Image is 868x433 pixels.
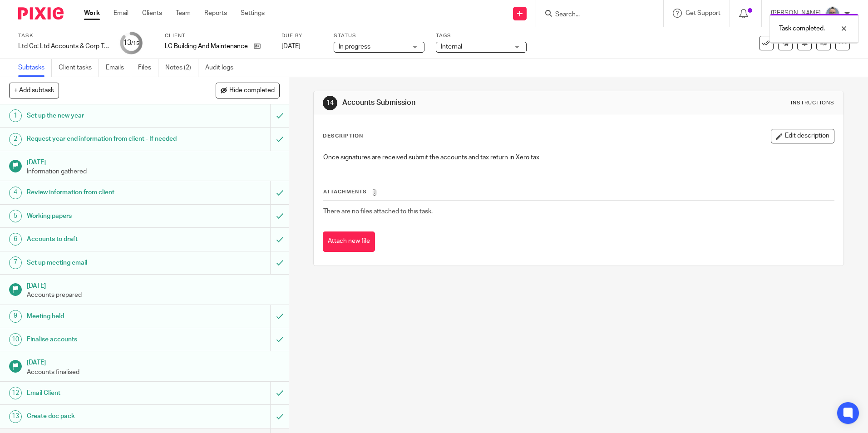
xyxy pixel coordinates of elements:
[113,9,128,18] a: Email
[27,167,280,176] p: Information gathered
[18,42,109,51] div: Ltd Co: Ltd Accounts & Corp Tax Return
[323,96,337,110] div: 14
[323,231,375,252] button: Attach new file
[9,83,59,98] button: + Add subtask
[176,9,191,18] a: Team
[18,42,109,51] div: Ltd Co: Ltd Accounts &amp; Corp Tax Return
[334,32,424,39] label: Status
[216,83,280,98] button: Hide completed
[9,187,22,199] div: 4
[323,153,833,162] p: Once signatures are received submit the accounts and tax return in Xero tax
[165,42,249,51] p: LC Building And Maintenance Ltd
[27,156,280,167] h1: [DATE]
[27,186,183,199] h1: Review information from client
[9,109,22,122] div: 1
[9,410,22,423] div: 13
[339,44,370,50] span: In progress
[323,133,363,140] p: Description
[18,7,64,20] img: Pixie
[9,387,22,399] div: 12
[771,129,834,143] button: Edit description
[27,333,183,346] h1: Finalise accounts
[9,310,22,323] div: 9
[165,32,270,39] label: Client
[27,310,183,323] h1: Meeting held
[106,59,131,77] a: Emails
[323,208,433,215] span: There are no files attached to this task.
[84,9,100,18] a: Work
[27,409,183,423] h1: Create doc pack
[18,32,109,39] label: Task
[27,232,183,246] h1: Accounts to draft
[27,279,280,290] h1: [DATE]
[9,256,22,269] div: 7
[281,43,301,49] span: [DATE]
[281,32,322,39] label: Due by
[131,41,139,46] small: /15
[27,356,280,367] h1: [DATE]
[27,256,183,270] h1: Set up meeting email
[204,9,227,18] a: Reports
[59,59,99,77] a: Client tasks
[9,133,22,146] div: 2
[27,290,280,300] p: Accounts prepared
[9,233,22,246] div: 6
[123,38,139,48] div: 13
[342,98,598,108] h1: Accounts Submission
[323,189,367,194] span: Attachments
[27,132,183,146] h1: Request year end information from client - If needed
[27,386,183,400] h1: Email Client
[18,59,52,77] a: Subtasks
[165,59,198,77] a: Notes (2)
[441,44,462,50] span: Internal
[138,59,158,77] a: Files
[9,210,22,222] div: 5
[241,9,265,18] a: Settings
[142,9,162,18] a: Clients
[825,6,840,21] img: Website%20Headshot.png
[779,24,825,33] p: Task completed.
[205,59,240,77] a: Audit logs
[229,87,275,94] span: Hide completed
[27,209,183,223] h1: Working papers
[9,333,22,346] div: 10
[27,109,183,123] h1: Set up the new year
[27,368,280,377] p: Accounts finalised
[791,99,834,107] div: Instructions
